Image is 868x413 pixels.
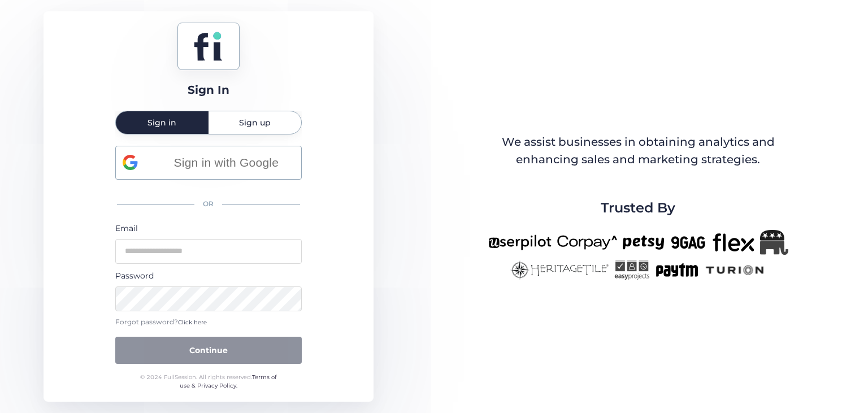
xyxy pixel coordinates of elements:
img: easyprojects-new.png [614,260,649,280]
span: Trusted By [601,197,675,219]
img: userpilot-new.png [488,230,552,255]
div: Sign In [188,81,229,99]
img: corpay-new.png [557,230,617,255]
div: Forgot password? [115,317,302,328]
div: Email [115,222,302,234]
span: Click here [178,319,207,326]
span: Sign in [147,119,176,127]
img: petsy-new.png [623,230,664,255]
div: Password [115,269,302,282]
img: turion-new.png [704,260,766,280]
div: OR [115,192,302,216]
img: heritagetile-new.png [510,260,609,280]
button: Continue [115,337,302,364]
img: paytm-new.png [655,260,698,280]
span: Sign up [239,119,271,127]
img: Republicanlogo-bw.png [760,230,788,255]
img: 9gag-new.png [670,230,707,255]
img: flex-new.png [713,230,754,255]
div: We assist businesses in obtaining analytics and enhancing sales and marketing strategies. [489,133,787,169]
div: © 2024 FullSession. All rights reserved. [135,373,281,390]
span: Sign in with Google [158,153,294,172]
